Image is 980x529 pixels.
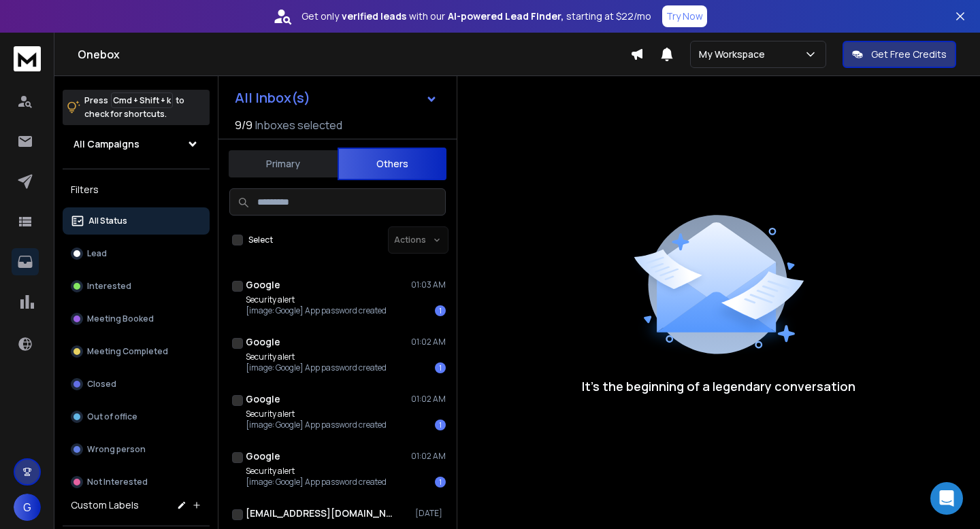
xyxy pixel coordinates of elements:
[246,362,387,373] p: [image: Google] App password created
[63,371,210,398] button: Closed
[63,273,210,300] button: Interested
[930,482,963,515] div: Open Intercom Messenger
[63,468,210,496] button: Not Interested
[63,436,210,463] button: Wrong person
[235,91,310,105] h1: All Inbox(s)
[246,477,387,488] p: [image: Google] App password created
[342,10,406,23] strong: verified leads
[87,411,137,422] p: Out of office
[87,248,107,259] p: Lead
[87,444,146,455] p: Wrong person
[78,46,630,63] h1: Onebox
[235,117,252,133] span: 9 / 9
[246,449,280,463] h1: Google
[411,279,446,290] p: 01:03 AM
[87,346,168,357] p: Meeting Completed
[582,377,855,396] p: It’s the beginning of a legendary conversation
[111,92,173,108] span: Cmd + Shift + k
[699,48,770,61] p: My Workspace
[246,294,387,305] p: Security alert
[435,477,446,488] div: 1
[662,5,707,27] button: Try Now
[411,337,446,347] p: 01:02 AM
[246,466,387,477] p: Security alert
[871,48,947,61] p: Get Free Credits
[63,207,210,235] button: All Status
[338,148,446,180] button: Others
[246,352,387,362] p: Security alert
[843,41,956,68] button: Get Free Credits
[84,94,184,121] p: Press to check for shortcuts.
[14,494,41,521] button: G
[63,240,210,267] button: Lead
[63,305,210,332] button: Meeting Booked
[255,117,342,133] h3: Inboxes selected
[246,409,387,420] p: Security alert
[415,508,446,519] p: [DATE]
[246,305,387,316] p: [image: Google] App password created
[448,10,563,23] strong: AI-powered Lead Finder,
[87,379,116,390] p: Closed
[71,498,139,512] h3: Custom Labels
[246,420,387,430] p: [image: Google] App password created
[87,313,154,324] p: Meeting Booked
[411,394,446,405] p: 01:02 AM
[87,477,148,488] p: Not Interested
[666,10,703,23] p: Try Now
[435,305,446,316] div: 1
[63,180,210,199] h3: Filters
[224,84,448,112] button: All Inbox(s)
[87,281,131,292] p: Interested
[246,507,395,520] h1: [EMAIL_ADDRESS][DOMAIN_NAME]
[435,420,446,430] div: 1
[63,403,210,430] button: Out of office
[73,137,140,151] h1: All Campaigns
[88,216,127,226] p: All Status
[246,392,280,406] h1: Google
[301,10,651,23] p: Get only with our starting at $22/mo
[435,362,446,373] div: 1
[63,338,210,365] button: Meeting Completed
[63,131,210,158] button: All Campaigns
[246,335,280,349] h1: Google
[248,235,273,245] label: Select
[246,278,280,292] h1: Google
[229,149,338,179] button: Primary
[14,46,41,71] img: logo
[411,451,446,462] p: 01:02 AM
